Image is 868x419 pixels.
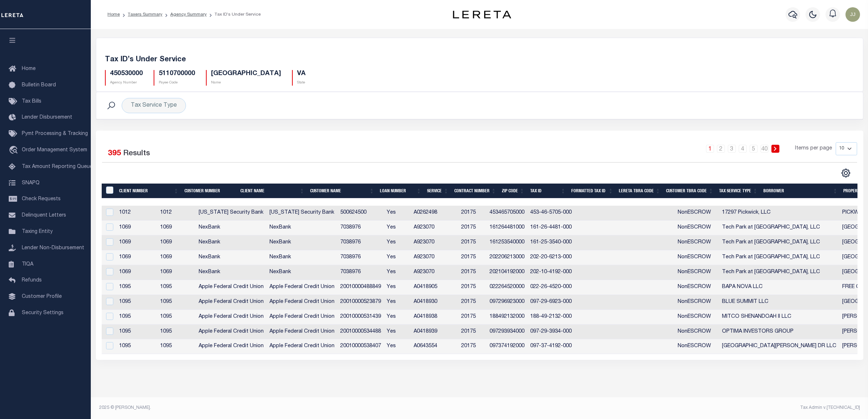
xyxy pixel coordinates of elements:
[116,295,157,310] td: 1095
[458,295,487,310] td: 20175
[159,80,195,86] p: Payee Code
[196,280,267,295] td: Apple Federal Credit Union
[675,206,719,221] td: NonESCROW
[719,295,839,310] td: BLUE SUMMIT LLC
[675,250,719,265] td: NonESCROW
[760,145,768,153] a: 40
[527,295,575,310] td: 097-29-6923-000
[384,250,411,265] td: Yes
[485,404,860,411] div: Tax Admin v.[TECHNICAL_ID]
[22,66,36,71] span: Home
[487,280,527,295] td: 022264520000
[22,197,61,202] span: Check Requests
[487,235,527,250] td: 161253540000
[337,250,384,265] td: 7038976
[458,310,487,325] td: 20175
[22,229,53,234] span: Taxing Entity
[719,310,839,325] td: MITCO SHENANDOAH II LLC
[22,262,33,267] span: TIQA
[717,145,725,153] a: 2
[108,12,120,17] a: Home
[337,295,384,310] td: 20010000523879
[22,99,41,104] span: Tax Bills
[170,12,207,17] a: Agency Summary
[267,280,337,295] td: Apple Federal Credit Union
[157,221,196,235] td: 1069
[22,164,93,169] span: Tax Amount Reporting Queue
[267,265,337,280] td: NexBank
[337,339,384,354] td: 20010000538407
[527,339,575,354] td: 097-37-4192-000
[267,295,337,310] td: Apple Federal Credit Union
[196,265,267,280] td: NexBank
[22,294,62,299] span: Customer Profile
[196,339,267,354] td: Apple Federal Credit Union
[116,265,157,280] td: 1069
[675,280,719,295] td: NonESCROW
[196,250,267,265] td: NexBank
[116,325,157,340] td: 1095
[527,221,575,235] td: 161-26-4481-000
[719,206,839,221] td: 17297 Pickwick, LLC
[424,184,451,198] th: Service: activate to sort column ascending
[94,404,480,411] div: 2025 © [PERSON_NAME].
[675,221,719,235] td: NonESCROW
[384,339,411,354] td: Yes
[196,235,267,250] td: NexBank
[411,339,458,354] td: A0643554
[411,295,458,310] td: A0418930
[211,70,281,78] h5: [GEOGRAPHIC_DATA]
[411,221,458,235] td: A923070
[719,325,839,340] td: OPTIMA INVESTORS GROUP
[116,235,157,250] td: 1069
[719,235,839,250] td: Tech Park at [GEOGRAPHIC_DATA], LLC
[719,280,839,295] td: BAPA NOVA LLC
[267,250,337,265] td: NexBank
[110,70,143,78] h5: 450530000
[527,310,575,325] td: 188-49-2132-000
[675,339,719,354] td: NonESCROW
[384,265,411,280] td: Yes
[22,246,84,251] span: Lender Non-Disbursement
[411,250,458,265] td: A923070
[238,184,307,198] th: Client Name: activate to sort column ascending
[487,250,527,265] td: 202206213000
[122,98,186,113] div: Tax Service Type
[411,310,458,325] td: A0418938
[487,221,527,235] td: 161264481000
[128,12,162,17] a: Taxers Summary
[384,325,411,340] td: Yes
[9,146,20,155] i: travel_explore
[487,310,527,325] td: 188492132000
[458,339,487,354] td: 20175
[207,11,261,18] li: Tax ID’s Under Service
[487,325,527,340] td: 097293934000
[157,250,196,265] td: 1069
[22,311,64,316] span: Security Settings
[487,206,527,221] td: 453465705000
[458,235,487,250] td: 20175
[196,221,267,235] td: NexBank
[307,184,377,198] th: Customer Name: activate to sort column ascending
[527,265,575,280] td: 202-10-4192-000
[157,265,196,280] td: 1069
[377,184,424,198] th: Loan Number: activate to sort column ascending
[267,339,337,354] td: Apple Federal Credit Union
[196,295,267,310] td: Apple Federal Credit Union
[116,250,157,265] td: 1069
[487,339,527,354] td: 097374192000
[453,11,511,19] img: logo-dark.svg
[719,221,839,235] td: Tech Park at [GEOGRAPHIC_DATA], LLC
[458,250,487,265] td: 20175
[795,145,832,153] span: Items per page
[527,280,575,295] td: 022-26-4520-000
[157,310,196,325] td: 1095
[616,184,663,198] th: LERETA TBRA Code: activate to sort column ascending
[196,325,267,340] td: Apple Federal Credit Union
[719,250,839,265] td: Tech Park at [GEOGRAPHIC_DATA], LLC
[527,325,575,340] td: 097-29-3934-000
[337,235,384,250] td: 7038976
[527,235,575,250] td: 161-25-3540-000
[211,80,281,86] p: Name
[739,145,747,153] a: 4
